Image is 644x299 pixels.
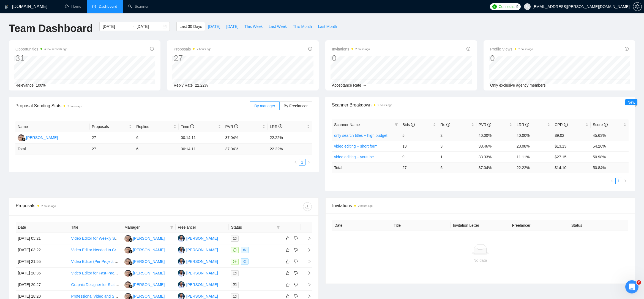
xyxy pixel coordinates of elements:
div: [PERSON_NAME] [186,270,218,276]
a: MA[PERSON_NAME] [178,271,218,275]
img: MA [178,235,185,242]
h1: Team Dashboard [9,22,93,35]
a: NS[PERSON_NAME] [124,294,165,298]
span: user [525,5,529,9]
a: Graphic Designer for Static Image Ads &amp; Video Editing (3 [MEDICAL_DATA]-Free Vape Brands) [71,282,243,287]
li: 1 [615,178,622,184]
button: dislike [293,258,299,265]
span: Invitations [332,46,370,52]
th: Name [15,121,90,132]
td: 13 [400,141,438,151]
button: right [622,178,629,184]
div: No data [337,257,624,263]
span: filter [170,226,173,229]
span: By Freelancer [284,104,308,108]
div: 31 [15,53,67,63]
div: [PERSON_NAME] [133,235,165,241]
iframe: Intercom live chat [625,280,638,293]
span: dislike [294,259,298,264]
span: dislike [294,282,298,287]
th: Freelancer [510,220,569,231]
span: info-circle [150,47,154,51]
span: dislike [294,294,298,298]
td: 37.04 % [223,144,268,154]
img: gigradar-bm.png [129,261,133,265]
span: dislike [294,248,298,252]
span: info-circle [487,123,491,127]
th: Status [569,220,628,231]
span: 22.22% [195,83,208,87]
a: MA[PERSON_NAME] [178,259,218,263]
td: 6 [134,144,179,154]
span: [DATE] [208,23,220,30]
button: dislike [293,270,299,276]
td: Video Editor (Per Project Basis) [69,256,122,268]
button: like [284,235,291,242]
span: Time [181,124,194,129]
button: setting [633,2,642,11]
div: 27 [174,53,211,63]
td: 00:14:11 [179,144,223,154]
td: [DATE] 21:55 [16,256,69,268]
span: LRR [270,124,282,129]
td: 37.04% [223,132,268,144]
img: gigradar-bm.png [129,284,133,288]
td: Video Editor for Weekly Social Media Reels (Church Sermons) – Adobe Premiere Expert Needed [69,233,122,244]
img: NS [124,270,131,277]
span: Relevance [15,83,34,87]
td: 33.33% [476,151,514,162]
span: to [130,24,134,29]
span: info-circle [308,47,312,51]
time: 2 hours ago [358,204,373,207]
td: 3 [438,141,476,151]
span: Dashboard [99,4,117,9]
td: 00:14:11 [179,132,223,144]
td: 23.08% [514,141,552,151]
th: Proposals [90,121,134,132]
td: 50.84 % [591,162,629,173]
time: 2 hours ago [197,48,211,51]
span: By manager [254,104,275,108]
td: 45.63% [591,130,629,141]
td: [DATE] 20:36 [16,268,69,279]
button: This Week [241,22,266,31]
a: NS[PERSON_NAME] [124,236,165,240]
td: 5 [400,130,438,141]
a: searchScanner [128,4,149,9]
th: Title [69,222,122,233]
span: Profile Views [490,46,533,52]
span: right [303,236,311,240]
div: [PERSON_NAME] [186,247,218,253]
span: mail [233,283,236,286]
td: 1 [438,151,476,162]
button: like [284,281,291,288]
a: only search titles + high budget [334,133,387,138]
button: left [292,159,299,165]
span: info-circle [625,47,629,51]
span: setting [633,4,642,9]
td: $9.02 [552,130,590,141]
button: [DATE] [205,22,223,31]
span: mail [233,271,236,275]
span: Manager [124,224,168,230]
th: Replies [134,121,179,132]
td: 27 [90,144,134,154]
span: 9 [516,4,519,10]
div: [PERSON_NAME] [186,258,218,265]
a: NS[PERSON_NAME] [124,271,165,275]
td: Graphic Designer for Static Image Ads &amp; Video Editing (3 Nicotine-Free Vape Brands) [69,279,122,291]
td: 6 [438,162,476,173]
li: Next Page [622,178,629,184]
img: gigradar-bm.png [129,250,133,253]
span: swap-right [130,24,134,29]
span: dislike [294,271,298,275]
img: logo [5,2,9,11]
span: Score [593,122,608,127]
span: CPR [555,122,567,127]
span: PVR [225,124,238,129]
span: info-circle [564,123,568,127]
span: Connects: [499,4,515,10]
span: right [624,179,627,183]
span: Only exclusive agency members [490,83,546,87]
span: like [286,236,290,241]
